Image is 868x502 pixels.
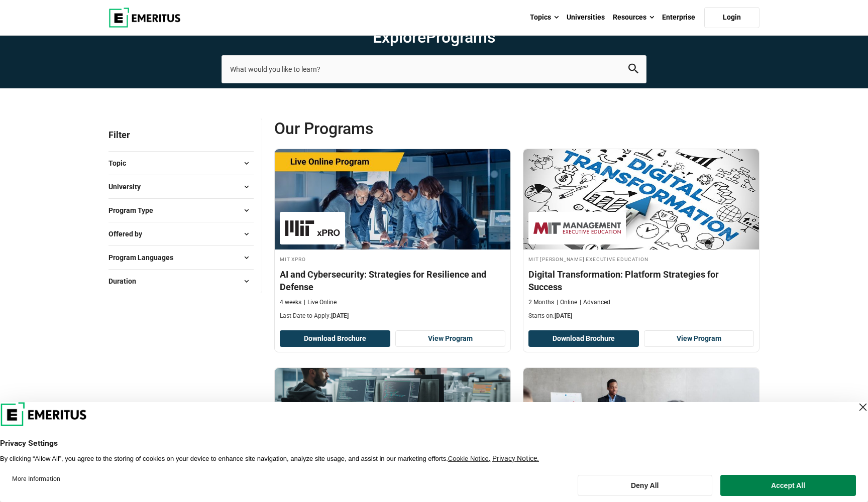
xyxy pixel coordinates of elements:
span: Program Languages [108,252,181,263]
button: Topic [108,156,254,171]
span: Topic [108,158,134,169]
button: University [108,179,254,194]
button: Download Brochure [280,330,390,347]
img: Digital Transformation: Platform Strategies for Success | Online Digital Transformation Course [523,149,759,249]
button: Download Brochure [528,330,639,347]
span: Our Programs [274,118,517,139]
p: Online [557,298,577,307]
p: Filter [108,118,254,151]
img: Professional Certificate in Machine Learning and Artificial Intelligence | Online AI and Machine ... [275,368,510,468]
a: AI and Machine Learning Course by MIT xPRO - August 20, 2025 MIT xPRO MIT xPRO AI and Cybersecuri... [275,149,510,325]
p: Advanced [580,298,610,307]
span: Program Type [108,205,161,216]
h4: AI and Cybersecurity: Strategies for Resilience and Defense [280,268,505,293]
button: Duration [108,274,254,289]
p: Live Online [304,298,337,307]
img: MIT Sloan Executive Education [533,217,621,239]
p: 2 Months [528,298,554,307]
p: 4 weeks [280,298,301,307]
h1: Explore [222,27,646,47]
button: Program Languages [108,250,254,265]
img: AI and Cybersecurity: Strategies for Resilience and Defense | Online AI and Machine Learning Course [275,149,510,249]
button: search [628,63,638,75]
span: [DATE] [555,312,572,319]
span: Programs [426,28,495,47]
h4: MIT xPRO [280,255,505,263]
a: View Program [644,330,754,347]
a: Digital Transformation Course by MIT Sloan Executive Education - August 21, 2025 MIT Sloan Execut... [523,149,759,325]
span: Offered by [108,228,150,239]
a: search [628,66,638,75]
img: Sales Team Management Strategies (Online) | Online Sales and Marketing Course [523,368,759,468]
span: Duration [108,276,144,287]
button: Offered by [108,226,254,241]
h4: Digital Transformation: Platform Strategies for Success [528,268,754,293]
span: University [108,181,149,192]
p: Starts on: [528,312,754,320]
button: Program Type [108,203,254,218]
h4: MIT [PERSON_NAME] Executive Education [528,255,754,263]
p: Last Date to Apply: [280,312,505,320]
a: View Program [395,330,506,347]
input: search-page [222,55,646,83]
span: [DATE] [331,312,349,319]
img: MIT xPRO [285,217,340,239]
a: Login [704,7,759,28]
